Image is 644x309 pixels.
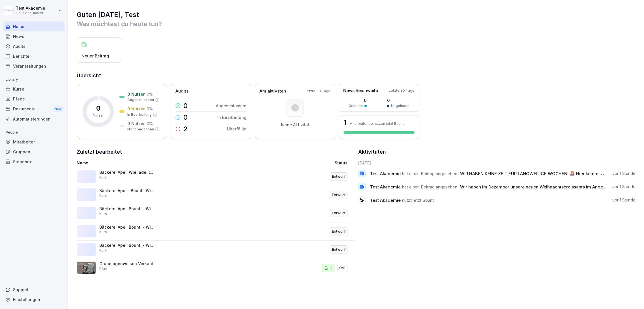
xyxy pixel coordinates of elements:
[349,97,367,103] p: 0
[3,104,65,114] div: Dokumente
[3,94,65,104] a: Pfade
[358,148,386,156] h2: Aktivitäten
[3,114,65,124] a: Automatisierungen
[77,241,354,259] a: Bäckerei Apel: Bounti - Wie erzeuge ich einen Kursbericht?KursEntwurf
[99,175,107,180] p: Kurs
[370,198,401,203] span: Test Akademie
[332,247,345,252] p: Entwurf
[99,188,156,193] p: Bäckerei Apel - Bounti: Wie erzeuge ich einen Benutzerbericht?
[99,243,156,248] p: Bäckerei Apel: Bounti - Wie erzeuge ich einen Kursbericht?
[183,114,188,121] p: 0
[3,31,65,41] a: News
[332,210,345,216] p: Entwurf
[81,53,109,59] p: Neuer Beitrag
[96,105,100,112] p: 0
[3,147,65,157] a: Gruppen
[77,148,354,156] h2: Zuletzt bearbeitet
[77,10,636,19] h1: Guten [DATE], Test
[77,204,354,222] a: Bäckerei Apel: Bounti - Wie wird ein Kurs zugewiesen?KursEntwurf
[387,97,409,103] p: 0
[99,229,107,235] p: Kurs
[99,266,107,271] p: Pfad
[3,75,65,84] p: Library
[259,88,286,95] p: Am aktivsten
[99,206,156,211] p: Bäckerei Apel: Bounti - Wie wird ein Kurs zugewiesen?
[127,112,152,117] p: In Bearbeitung
[335,160,347,166] p: Status
[216,103,246,109] p: Abgeschlossen
[77,259,354,277] a: Grundlagenwissen VerkaufPfad20%
[16,11,45,15] p: Haus der Bäcker
[16,6,45,11] p: Test Akademie
[127,91,145,97] p: 0 Nutzer
[127,97,154,102] p: Abgeschlossen
[402,171,457,176] span: hat einen Beitrag angesehen
[330,265,332,271] p: 2
[349,121,405,126] p: Mitarbeitende nutzen jetzt Bounti
[3,104,65,114] a: DokumenteNew
[77,19,636,28] p: Was möchtest du heute tun?
[183,102,188,109] p: 0
[402,184,457,190] span: hat einen Beitrag angesehen
[127,106,145,112] p: 0 Nutzer
[175,88,188,95] p: Audits
[227,126,246,132] p: Überfällig
[3,128,65,137] p: People
[612,171,636,176] p: vor 1 Stunde
[344,119,347,126] h3: 1
[3,22,65,31] a: Home
[99,193,107,198] p: Kurs
[3,285,65,295] div: Support
[3,157,65,167] a: Standorte
[77,160,253,166] p: Name
[3,51,65,61] a: Berichte
[391,103,409,108] p: Ungelesen
[77,72,636,80] h2: Übersicht
[147,106,153,112] p: 0 %
[99,261,156,266] p: Grundlagenwissen Verkauf
[281,122,309,127] p: Keine Aktivität
[99,248,107,253] p: Kurs
[305,89,330,94] p: Letzte 30 Tage
[3,84,65,94] a: Kurse
[99,225,156,230] p: Bäckerei Apel: Bounti - Wie lege ich Benutzer an?
[332,229,345,234] p: Entwurf
[3,137,65,147] a: Mitarbeiter
[389,88,415,93] p: Letzte 30 Tage
[99,211,107,216] p: Kurs
[3,41,65,51] a: Audits
[343,87,378,94] p: News Reichweite
[53,106,63,112] div: New
[612,184,636,190] p: vor 1 Stunde
[349,103,363,108] p: Gelesen
[99,170,156,175] p: Bäckerei Apel: Wie lade ich mir die Bounti App herunter?
[370,171,401,176] span: Test Akademie
[77,186,354,204] a: Bäckerei Apel - Bounti: Wie erzeuge ich einen Benutzerbericht?KursEntwurf
[402,198,435,203] span: nutzt jetzt Bounti
[77,222,354,241] a: Bäckerei Apel: Bounti - Wie lege ich Benutzer an?KursEntwurf
[77,261,96,274] img: fckjnpyxrszm2gio4be9z3g8.png
[147,121,153,126] p: 0 %
[77,168,354,186] a: Bäckerei Apel: Wie lade ich mir die Bounti App herunter?KursEntwurf
[339,265,345,271] p: 0%
[332,174,345,179] p: Entwurf
[127,121,145,126] p: 0 Nutzer
[93,113,104,118] p: Nutzer
[147,91,153,97] p: 0 %
[3,61,65,71] a: Veranstaltungen
[3,295,65,304] a: Einstellungen
[612,197,636,203] p: vor 1 Stunde
[332,192,345,198] p: Entwurf
[127,127,154,132] p: Nicht begonnen
[358,160,636,166] h6: [DATE]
